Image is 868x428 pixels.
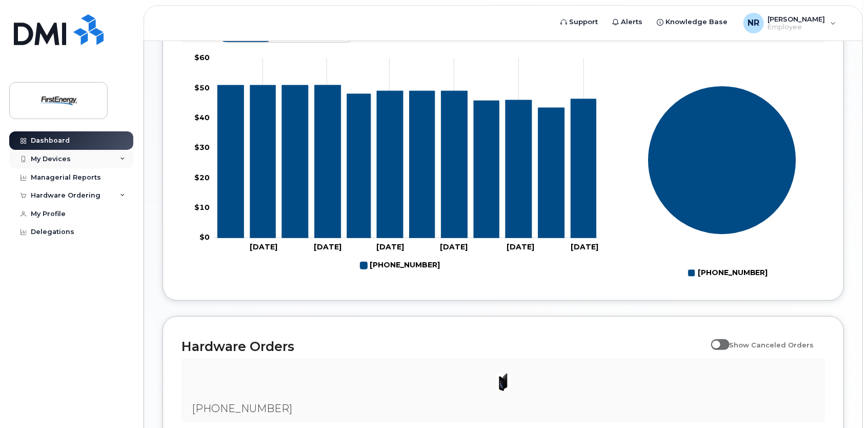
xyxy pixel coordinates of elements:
[648,86,796,282] g: Chart
[194,113,210,122] tspan: $40
[194,203,210,212] tspan: $10
[554,12,605,32] a: Support
[648,86,796,235] g: Series
[194,53,599,274] g: Chart
[199,233,210,242] tspan: $0
[768,15,825,23] span: [PERSON_NAME]
[218,85,596,238] g: 724-322-4771
[736,13,843,33] div: Nelson, Roy A
[192,402,292,415] span: [PHONE_NUMBER]
[621,17,643,27] span: Alerts
[650,12,735,32] a: Knowledge Base
[507,242,535,251] tspan: [DATE]
[181,339,706,354] h2: Hardware Orders
[376,242,404,251] tspan: [DATE]
[360,257,440,274] g: 724-322-4771
[666,17,728,27] span: Knowledge Base
[570,17,598,27] span: Support
[194,83,210,92] tspan: $50
[711,335,719,343] input: Show Canceled Orders
[571,242,598,251] tspan: [DATE]
[314,242,342,251] tspan: [DATE]
[440,242,468,251] tspan: [DATE]
[748,17,759,29] span: NR
[688,265,768,282] g: Legend
[360,257,440,274] g: Legend
[194,173,210,182] tspan: $20
[493,372,514,393] img: image20231002-3703462-2fle3a.jpeg
[605,12,650,32] a: Alerts
[823,383,860,420] iframe: Messenger Launcher
[194,143,210,152] tspan: $30
[250,242,277,251] tspan: [DATE]
[768,23,825,31] span: Employee
[730,341,814,349] span: Show Canceled Orders
[194,53,210,63] tspan: $60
